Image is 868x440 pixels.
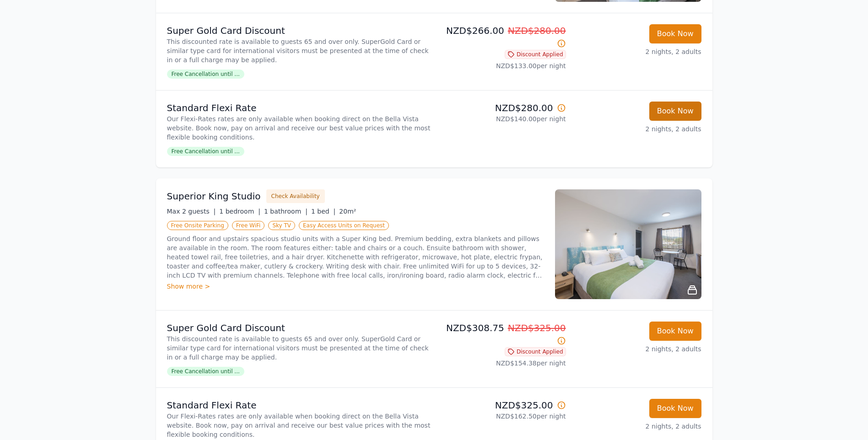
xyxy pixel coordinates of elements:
div: Show more > [167,282,544,291]
p: NZD$308.75 [438,322,566,347]
p: 2 nights, 2 adults [573,47,701,56]
span: Max 2 guests | [167,208,216,215]
span: NZD$280.00 [508,25,566,36]
button: Book Now [649,102,701,121]
p: This discounted rate is available to guests 65 and over only. SuperGold Card or similar type card... [167,334,431,362]
p: Ground floor and upstairs spacious studio units with a Super King bed. Premium bedding, extra bla... [167,234,544,280]
span: 1 bed | [311,208,335,215]
p: 2 nights, 2 adults [573,422,701,431]
p: Super Gold Card Discount [167,24,431,37]
button: Book Now [649,24,701,43]
p: NZD$133.00 per night [438,61,566,70]
h3: Superior King Studio [167,190,261,203]
span: NZD$325.00 [508,322,566,333]
span: 1 bedroom | [219,208,260,215]
p: Standard Flexi Rate [167,102,431,114]
span: Free Cancellation until ... [167,367,244,376]
p: Our Flexi-Rates rates are only available when booking direct on the Bella Vista website. Book now... [167,412,431,439]
p: NZD$280.00 [438,102,566,114]
span: Free Cancellation until ... [167,70,244,79]
span: 1 bathroom | [264,208,307,215]
p: 2 nights, 2 adults [573,344,701,354]
p: Standard Flexi Rate [167,399,431,412]
p: NZD$266.00 [438,24,566,50]
span: Easy Access Units on Request [299,221,389,230]
p: 2 nights, 2 adults [573,124,701,134]
p: This discounted rate is available to guests 65 and over only. SuperGold Card or similar type card... [167,37,431,64]
p: NZD$162.50 per night [438,412,566,421]
span: Free Cancellation until ... [167,147,244,156]
span: Discount Applied [505,347,566,356]
span: Sky TV [268,221,295,230]
span: Free WiFi [232,221,265,230]
button: Book Now [649,399,701,418]
button: Book Now [649,322,701,341]
p: Super Gold Card Discount [167,322,431,334]
span: Free Onsite Parking [167,221,228,230]
p: Our Flexi-Rates rates are only available when booking direct on the Bella Vista website. Book now... [167,114,431,142]
p: NZD$140.00 per night [438,114,566,123]
span: Discount Applied [505,50,566,59]
span: 20m² [339,208,356,215]
button: Check Availability [266,189,325,203]
p: NZD$154.38 per night [438,359,566,368]
p: NZD$325.00 [438,399,566,412]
